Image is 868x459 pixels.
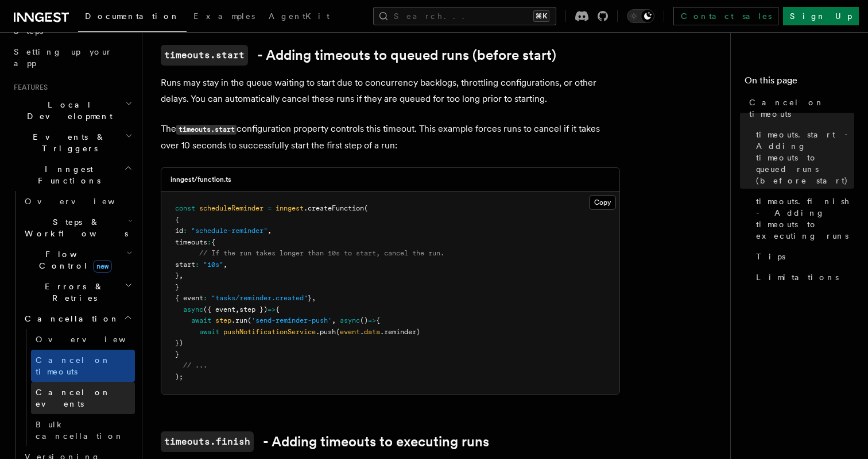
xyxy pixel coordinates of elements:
[175,350,179,358] span: }
[9,131,125,154] span: Events & Triggers
[332,316,336,324] span: ,
[304,204,364,212] span: .createFunction
[340,316,360,324] span: async
[211,294,308,302] span: "tasks/reminder.created"
[756,271,839,283] span: Limitations
[247,316,251,324] span: (
[203,305,235,313] span: ({ event
[9,99,125,122] span: Local Development
[269,12,330,21] span: AgentKit
[36,420,124,441] span: Bulk cancellation
[20,329,135,446] div: Cancellation
[380,328,420,336] span: .reminder)
[20,244,135,276] button: Flow Controlnew
[211,238,215,246] span: {
[627,9,654,23] button: Toggle dark mode
[191,316,211,324] span: await
[195,261,199,269] span: :
[20,216,128,239] span: Steps & Workflows
[751,124,854,191] a: timeouts.start - Adding timeouts to queued runs (before start)
[207,238,211,246] span: :
[376,316,380,324] span: {
[751,267,854,288] a: Limitations
[223,261,227,269] span: ,
[20,313,119,324] span: Cancellation
[176,125,237,135] code: timeouts.start
[268,305,276,313] span: =>
[175,216,179,224] span: {
[175,339,183,347] span: })
[9,41,135,74] a: Setting up your app
[360,316,368,324] span: ()
[312,294,316,302] span: ,
[316,328,336,336] span: .push
[203,294,207,302] span: :
[533,10,549,22] kbd: ⌘K
[161,431,254,452] code: timeouts.finish
[36,388,111,408] span: Cancel on events
[161,45,248,66] code: timeouts.start
[783,7,859,25] a: Sign Up
[20,191,135,212] a: Overview
[36,355,111,376] span: Cancel on timeouts
[360,328,364,336] span: .
[175,261,195,269] span: start
[268,204,272,212] span: =
[239,305,268,313] span: step })
[20,276,135,308] button: Errors & Retries
[175,238,207,246] span: timeouts
[175,373,183,381] span: );
[235,305,239,313] span: ,
[268,227,272,235] span: ,
[589,195,616,210] button: Copy
[179,271,183,280] span: ,
[9,163,124,186] span: Inngest Functions
[223,328,316,336] span: pushNotificationService
[78,3,187,32] a: Documentation
[175,294,203,302] span: { event
[183,361,207,369] span: // ...
[756,129,854,186] span: timeouts.start - Adding timeouts to queued runs (before start)
[231,316,247,324] span: .run
[187,3,262,31] a: Examples
[751,246,854,267] a: Tips
[756,251,785,262] span: Tips
[191,227,268,235] span: "schedule-reminder"
[85,12,180,21] span: Documentation
[368,316,376,324] span: =>
[673,7,778,25] a: Contact sales
[170,175,231,184] h3: inngest/function.ts
[93,260,112,273] span: new
[161,431,489,452] a: timeouts.finish- Adding timeouts to executing runs
[14,47,113,68] span: Setting up your app
[175,204,195,212] span: const
[31,382,135,414] a: Cancel on events
[336,328,340,336] span: (
[175,227,183,235] span: id
[193,12,255,21] span: Examples
[161,121,620,154] p: The configuration property controls this timeout. This example forces runs to cancel if it takes ...
[199,249,444,257] span: // If the run takes longer than 10s to start, cancel the run.
[745,92,854,124] a: Cancel on timeouts
[262,3,336,31] a: AgentKit
[364,204,368,212] span: (
[199,204,263,212] span: scheduleReminder
[183,227,187,235] span: :
[749,97,854,120] span: Cancel on timeouts
[308,294,312,302] span: }
[31,350,135,382] a: Cancel on timeouts
[31,329,135,350] a: Overview
[36,335,154,344] span: Overview
[183,305,203,313] span: async
[215,316,231,324] span: step
[20,248,126,271] span: Flow Control
[364,328,380,336] span: data
[31,414,135,446] a: Bulk cancellation
[756,196,854,242] span: timeouts.finish - Adding timeouts to executing runs
[751,191,854,246] a: timeouts.finish - Adding timeouts to executing runs
[175,283,179,291] span: }
[9,159,135,191] button: Inngest Functions
[9,127,135,159] button: Events & Triggers
[20,281,125,304] span: Errors & Retries
[203,261,223,269] span: "10s"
